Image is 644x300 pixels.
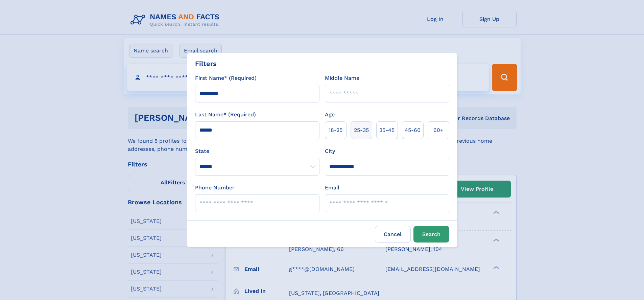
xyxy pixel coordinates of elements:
label: City [325,147,335,155]
label: Phone Number [195,184,235,192]
span: 35‑45 [379,126,395,134]
label: Last Name* (Required) [195,111,256,119]
button: Search [413,226,449,243]
label: State [195,147,319,155]
label: Middle Name [325,74,359,82]
span: 60+ [433,126,444,134]
div: Filters [195,59,217,69]
label: First Name* (Required) [195,74,257,82]
label: Age [325,111,335,119]
span: 45‑60 [405,126,421,134]
span: 25‑35 [354,126,369,134]
label: Cancel [375,226,411,243]
label: Email [325,184,339,192]
span: 18‑25 [329,126,342,134]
